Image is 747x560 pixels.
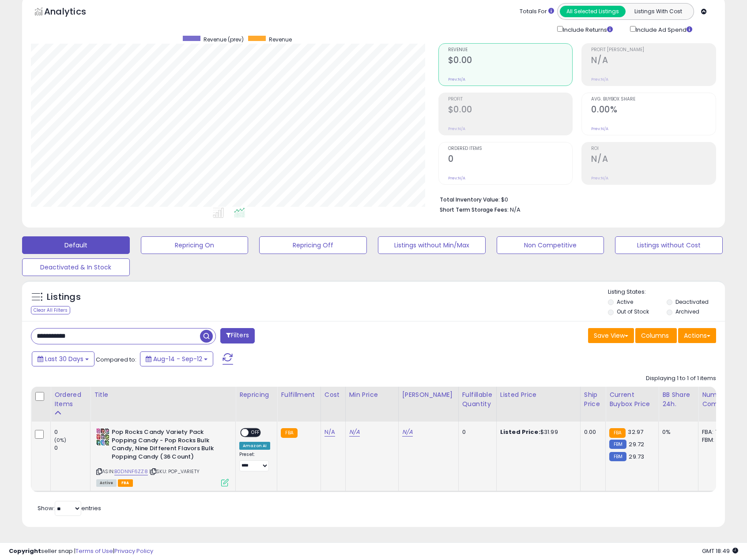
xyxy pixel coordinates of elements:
[448,146,573,151] span: Ordered Items
[591,154,716,166] h2: N/A
[96,479,117,487] span: All listings currently available for purchase on Amazon
[239,442,270,450] div: Amazon AI
[662,428,691,436] div: 0%
[448,48,573,52] span: Revenue
[324,390,342,399] div: Cost
[281,428,297,438] small: FBA
[591,97,716,102] span: Avg. Buybox Share
[591,126,608,131] small: Prev: N/A
[324,428,335,437] a: N/A
[45,355,83,363] span: Last 30 Days
[591,48,716,52] span: Profit [PERSON_NAME]
[625,6,691,17] button: Listings With Cost
[702,436,731,444] div: FBM: 5
[462,390,493,409] div: Fulfillable Quantity
[54,390,87,409] div: Ordered Items
[54,444,90,452] div: 0
[520,7,554,16] div: Totals For
[646,374,716,383] div: Displaying 1 to 1 of 1 items
[239,452,270,471] div: Preset:
[402,390,455,399] div: [PERSON_NAME]
[500,390,577,399] div: Listed Price
[448,55,573,67] h2: $0.00
[702,547,738,555] span: 2025-10-13 18:49 GMT
[22,236,130,254] button: Default
[114,468,148,475] a: B0DNNF6ZZ8
[617,308,649,315] label: Out of Stock
[96,428,109,446] img: 61acKVHBxKL._SL40_.jpg
[448,175,465,181] small: Prev: N/A
[609,428,626,438] small: FBA
[204,36,244,43] span: Revenue (prev)
[448,126,465,131] small: Prev: N/A
[259,236,367,254] button: Repricing Off
[500,428,540,436] b: Listed Price:
[112,428,219,463] b: Pop Rocks Candy Variety Pack Popping Candy - Pop Rocks Bulk Candy, Nine Different Flavors Bulk Po...
[591,146,716,151] span: ROI
[609,390,655,409] div: Current Buybox Price
[239,390,273,399] div: Repricing
[591,77,608,82] small: Prev: N/A
[9,547,153,556] div: seller snap | |
[269,36,292,43] span: Revenue
[153,355,202,363] span: Aug-14 - Sep-12
[448,154,573,166] h2: 0
[38,504,101,512] span: Show: entries
[440,196,500,203] b: Total Inventory Value:
[623,24,706,34] div: Include Ad Spend
[609,440,626,449] small: FBM
[448,97,573,102] span: Profit
[635,328,677,343] button: Columns
[591,55,716,67] h2: N/A
[31,306,70,314] div: Clear All Filters
[118,479,133,487] span: FBA
[75,547,113,555] a: Terms of Use
[702,390,734,409] div: Num of Comp.
[140,351,213,366] button: Aug-14 - Sep-12
[440,206,509,213] b: Short Term Storage Fees:
[591,175,608,181] small: Prev: N/A
[588,328,634,343] button: Save View
[678,328,716,343] button: Actions
[220,328,255,343] button: Filters
[615,236,723,254] button: Listings without Cost
[629,440,644,448] span: 29.72
[44,5,103,20] h5: Analytics
[584,428,599,436] div: 0.00
[402,428,413,437] a: N/A
[629,452,644,461] span: 29.73
[560,6,626,17] button: All Selected Listings
[149,468,200,475] span: | SKU: POP_VARIETY
[551,24,623,34] div: Include Returns
[349,390,395,399] div: Min Price
[448,77,465,82] small: Prev: N/A
[497,236,604,254] button: Non Competitive
[440,194,709,204] li: $0
[114,547,153,555] a: Privacy Policy
[675,308,699,315] label: Archived
[47,291,81,303] h5: Listings
[249,429,263,437] span: OFF
[349,428,360,437] a: N/A
[617,298,633,306] label: Active
[608,288,724,296] p: Listing States:
[32,351,94,366] button: Last 30 Days
[448,105,573,116] h2: $0.00
[96,355,136,364] span: Compared to:
[22,258,130,276] button: Deactivated & In Stock
[462,428,490,436] div: 0
[662,390,694,409] div: BB Share 24h.
[54,428,90,436] div: 0
[641,331,669,340] span: Columns
[702,428,731,436] div: FBA: 7
[510,205,521,214] span: N/A
[96,428,229,485] div: ASIN:
[675,298,709,306] label: Deactivated
[500,428,573,436] div: $31.99
[9,547,41,555] strong: Copyright
[609,452,626,461] small: FBM
[54,437,67,444] small: (0%)
[281,390,317,399] div: Fulfillment
[141,236,249,254] button: Repricing On
[628,428,643,436] span: 32.97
